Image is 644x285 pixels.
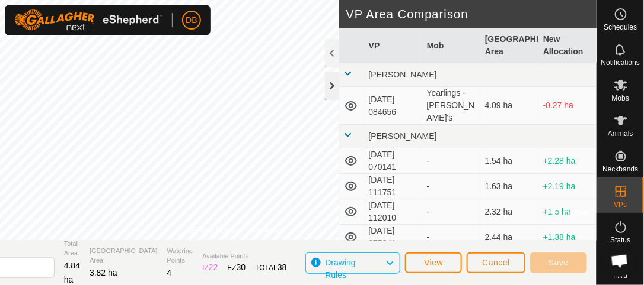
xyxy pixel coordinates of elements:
[90,246,158,265] span: [GEOGRAPHIC_DATA] Area
[610,237,630,244] span: Status
[364,28,422,63] th: VP
[255,261,286,274] div: TOTAL
[405,252,462,273] button: View
[14,9,162,31] img: Gallagher Logo
[364,199,422,225] td: [DATE] 112010
[601,59,640,66] span: Notifications
[608,130,633,137] span: Animals
[427,231,476,244] div: -
[250,225,285,235] a: Contact Us
[191,225,235,235] a: Privacy Policy
[424,258,443,267] span: View
[369,131,437,141] span: [PERSON_NAME]
[427,87,476,124] div: Yearlings - [PERSON_NAME]'s
[538,199,597,225] td: +1.5 ha
[202,251,286,261] span: Available Points
[64,239,80,258] span: Total Area
[538,87,597,125] td: -0.27 ha
[237,263,246,272] span: 30
[422,28,480,63] th: Mob
[325,258,355,280] span: Drawing Rules
[612,95,629,102] span: Mobs
[480,148,538,174] td: 1.54 ha
[480,28,538,63] th: [GEOGRAPHIC_DATA] Area
[480,87,538,125] td: 4.09 ha
[480,174,538,199] td: 1.63 ha
[604,245,636,277] a: Open chat
[346,7,597,21] h2: VP Area Comparison
[482,258,510,267] span: Cancel
[167,246,193,265] span: Watering Points
[364,225,422,250] td: [DATE] 075241
[364,87,422,125] td: [DATE] 084656
[364,174,422,199] td: [DATE] 111751
[530,252,587,273] button: Save
[167,268,172,277] span: 4
[604,24,637,31] span: Schedules
[467,252,525,273] button: Cancel
[427,155,476,167] div: -
[538,225,597,250] td: +1.38 ha
[278,263,287,272] span: 38
[90,268,117,277] span: 3.82 ha
[614,201,627,208] span: VPs
[480,199,538,225] td: 2.32 ha
[427,206,476,218] div: -
[538,148,597,174] td: +2.28 ha
[549,258,569,267] span: Save
[369,70,437,79] span: [PERSON_NAME]
[427,180,476,193] div: -
[364,148,422,174] td: [DATE] 070141
[64,261,80,284] span: 4.84 ha
[538,174,597,199] td: +2.19 ha
[227,261,246,274] div: EZ
[209,263,218,272] span: 22
[538,28,597,63] th: New Allocation
[602,166,638,173] span: Neckbands
[480,225,538,250] td: 2.44 ha
[613,272,627,279] span: Infra
[202,261,218,274] div: IZ
[186,14,197,27] span: DB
